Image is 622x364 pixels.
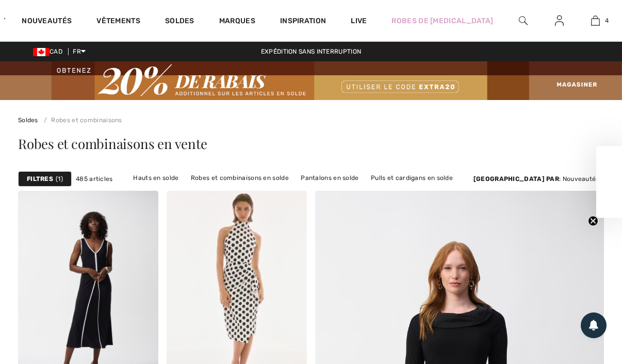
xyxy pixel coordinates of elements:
span: CAD [33,48,67,55]
a: 4 [578,14,613,27]
a: Se connecter [547,14,572,27]
a: Marques [219,16,255,27]
div: : Nouveautés [473,174,604,184]
a: Soldes [18,117,38,124]
a: Pantalons en solde [296,171,364,185]
strong: Filtres [27,174,53,184]
a: Vêtements d'extérieur en solde [315,185,421,198]
img: Mes infos [555,14,564,27]
a: Robes de [MEDICAL_DATA] [391,15,493,26]
span: FR [73,48,86,55]
span: 485 articles [76,174,113,184]
a: Vêtements [96,16,140,27]
a: Soldes [165,16,194,27]
img: 1ère Avenue [4,8,5,29]
div: Close teaser [596,146,622,218]
span: Inspiration [280,16,326,27]
img: Canadian Dollar [33,48,50,56]
img: Mon panier [591,14,600,27]
strong: [GEOGRAPHIC_DATA] par [473,175,559,183]
button: Close teaser [588,216,598,226]
a: Pulls et cardigans en solde [366,171,458,185]
img: recherche [519,14,528,27]
span: Robes et combinaisons en vente [18,135,207,153]
a: Live [351,15,367,26]
a: Nouveautés [22,16,72,27]
span: 1 [56,174,63,184]
a: Jupes en solde [257,185,313,198]
a: Robes et combinaisons en solde [186,171,294,185]
a: Robes et combinaisons [40,117,122,124]
span: 4 [605,16,609,25]
a: Vestes et blazers en solde [165,185,255,198]
a: Hauts en solde [128,171,184,185]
